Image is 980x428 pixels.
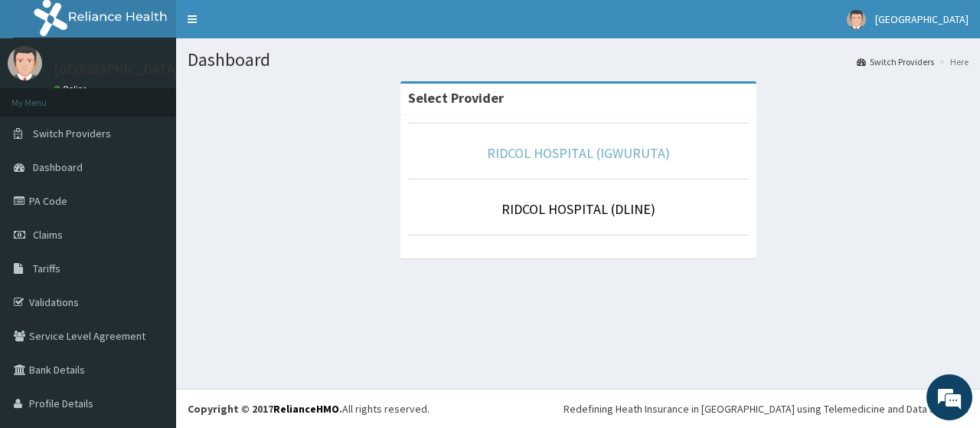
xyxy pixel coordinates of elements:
footer: All rights reserved. [176,389,980,428]
a: RelianceHMO [273,402,339,416]
h1: Dashboard [188,50,969,70]
span: [GEOGRAPHIC_DATA] [875,12,969,26]
a: RIDCOL HOSPITAL (IGWURUTA) [487,144,670,162]
a: RIDCOL HOSPITAL (DLINE) [501,200,655,218]
span: Claims [33,228,63,242]
strong: Select Provider [408,89,504,107]
span: Tariffs [33,262,60,275]
a: Online [54,84,90,94]
div: Redefining Heath Insurance in [GEOGRAPHIC_DATA] using Telemedicine and Data Science! [563,401,969,416]
span: Dashboard [33,160,83,174]
span: Switch Providers [33,127,111,140]
p: [GEOGRAPHIC_DATA] [54,62,180,76]
li: Here [936,55,969,68]
a: Switch Providers [857,55,934,68]
img: User Image [847,10,866,29]
img: User Image [8,46,42,81]
strong: Copyright © 2017 . [188,402,342,416]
